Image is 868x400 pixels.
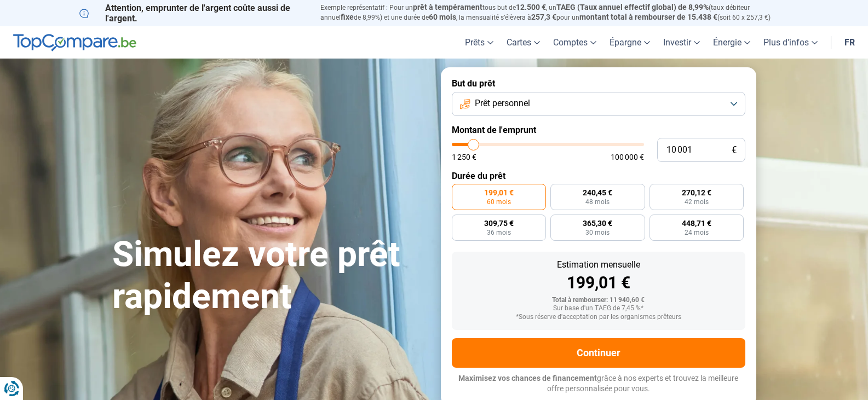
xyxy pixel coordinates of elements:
[583,189,612,196] span: 240,45 €
[682,219,711,227] span: 448,71 €
[341,13,354,21] span: fixe
[603,26,657,59] a: Épargne
[583,219,612,227] span: 365,30 €
[79,3,307,24] p: Attention, emprunter de l'argent coûte aussi de l'argent.
[685,199,709,205] span: 42 mois
[585,229,610,236] span: 30 mois
[682,189,711,196] span: 270,12 €
[585,199,610,205] span: 48 mois
[487,229,511,236] span: 36 mois
[452,373,745,395] p: grâce à nos experts et trouvez la meilleure offre personnalisée pour vous.
[531,13,556,21] span: 257,3 €
[579,13,717,21] span: montant total à rembourser de 15.438 €
[452,153,476,161] span: 1 250 €
[556,3,709,11] span: TAEG (Taux annuel effectif global) de 8,99%
[461,305,737,312] div: Sur base d'un TAEG de 7,45 %*
[461,275,737,291] div: 199,01 €
[452,78,745,89] label: But du prêt
[547,26,603,59] a: Comptes
[413,3,482,11] span: prêt à tempérament
[516,3,546,11] span: 12.500 €
[320,3,789,22] p: Exemple représentatif : Pour un tous but de , un (taux débiteur annuel de 8,99%) et une durée de ...
[685,229,709,236] span: 24 mois
[458,374,597,382] span: Maximisez vos chances de financement
[13,34,136,51] img: TopCompare
[429,13,456,21] span: 60 mois
[112,234,428,318] h1: Simulez votre prêt rapidement
[484,189,514,196] span: 199,01 €
[475,97,530,109] span: Prêt personnel
[484,219,514,227] span: 309,75 €
[706,26,757,59] a: Énergie
[500,26,547,59] a: Cartes
[452,171,745,181] label: Durée du prêt
[461,297,737,304] div: Total à rembourser: 11 940,60 €
[657,26,706,59] a: Investir
[838,26,861,59] a: fr
[452,125,745,135] label: Montant de l'emprunt
[732,146,737,155] span: €
[611,153,644,161] span: 100 000 €
[461,314,737,321] div: *Sous réserve d'acceptation par les organismes prêteurs
[452,92,745,116] button: Prêt personnel
[461,260,737,269] div: Estimation mensuelle
[458,26,500,59] a: Prêts
[487,199,511,205] span: 60 mois
[452,338,745,368] button: Continuer
[757,26,824,59] a: Plus d'infos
